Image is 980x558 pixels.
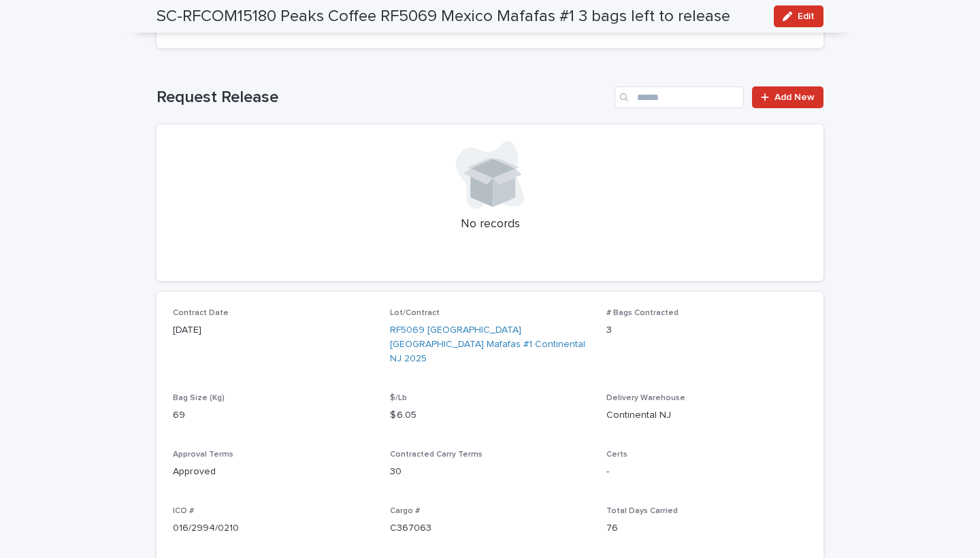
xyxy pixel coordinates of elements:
[606,465,807,479] p: -
[752,86,823,108] a: Add New
[606,450,627,459] span: Certs
[774,93,815,102] span: Add New
[173,521,374,536] p: 016/2994/0210
[173,450,233,459] span: Approval Terms
[173,323,374,338] p: [DATE]
[606,394,685,402] span: Delivery Warehouse
[390,465,591,479] p: 30
[390,507,420,515] span: Cargo #
[615,86,744,108] input: Search
[606,408,807,423] p: Continental NJ
[157,7,730,27] h2: SC-RFCOM15180 Peaks Coffee RF5069 Mexico Mafafas #1 3 bags left to release
[173,309,229,317] span: Contract Date
[798,12,815,21] span: Edit
[157,88,609,108] h1: Request Release
[390,323,591,365] a: RF5069 [GEOGRAPHIC_DATA] [GEOGRAPHIC_DATA] Mafafas #1 Continental NJ 2025
[390,408,591,423] p: $ 6.05
[606,521,807,536] p: 76
[173,394,225,402] span: Bag Size (Kg)
[390,309,440,317] span: Lot/Contract
[173,217,807,232] p: No records
[173,408,374,423] p: 69
[606,323,807,338] p: 3
[390,521,591,536] p: C367063
[606,507,678,515] span: Total Days Carried
[606,309,679,317] span: # Bags Contracted
[173,465,374,479] p: Approved
[390,394,407,402] span: $/Lb
[774,5,823,27] button: Edit
[173,507,194,515] span: ICO #
[390,450,483,459] span: Contracted Carry Terms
